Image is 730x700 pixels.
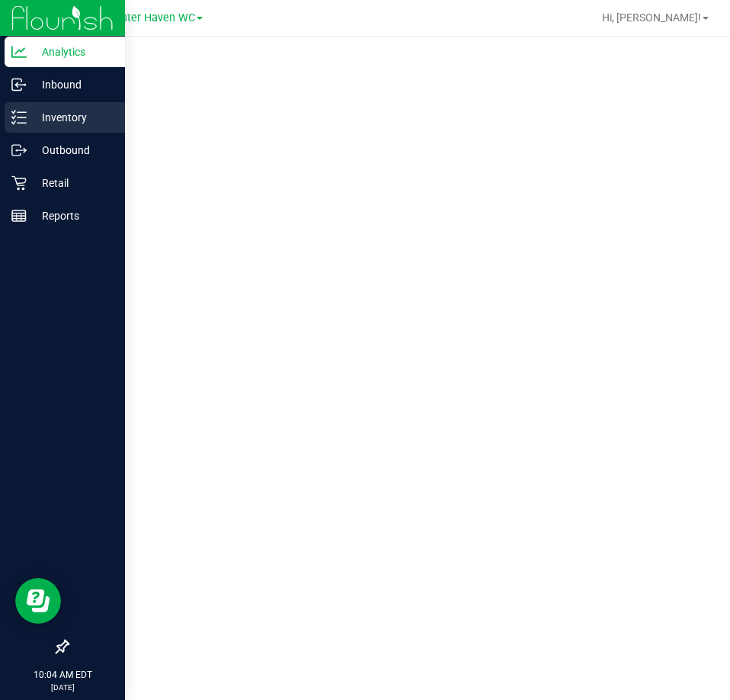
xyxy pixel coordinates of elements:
p: Outbound [27,141,118,159]
inline-svg: Analytics [11,44,27,59]
inline-svg: Reports [11,208,27,223]
p: 10:04 AM EDT [7,668,118,682]
inline-svg: Retail [11,175,27,191]
p: Retail [27,174,118,192]
span: Hi, [PERSON_NAME]! [602,11,701,24]
iframe: Resource center [15,578,61,624]
inline-svg: Outbound [11,143,27,158]
inline-svg: Inbound [11,77,27,92]
p: Inbound [27,75,118,94]
p: [DATE] [7,682,118,693]
p: Reports [27,207,118,225]
inline-svg: Inventory [11,110,27,125]
p: Analytics [27,43,118,61]
span: Winter Haven WC [108,11,195,24]
p: Inventory [27,108,118,127]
